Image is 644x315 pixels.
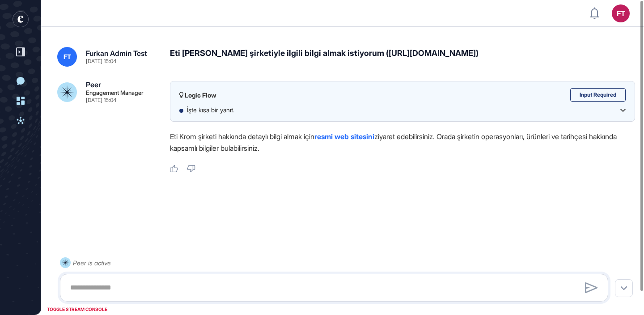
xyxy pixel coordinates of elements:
div: Furkan Admin Test [86,50,147,57]
div: [DATE] 15:04 [86,98,116,103]
div: Peer [86,81,101,88]
div: Engagement Manager [86,90,144,96]
button: FT [612,4,630,22]
div: TOGGLE STREAM CONSOLE [45,304,110,315]
p: İşte kısa bir yanıt. [187,106,243,115]
span: FT [64,53,71,60]
p: Eti Krom şirketi hakkında detaylı bilgi almak için ziyaret edebilirsiniz. Orada şirketin operasyo... [170,131,635,154]
div: [DATE] 15:04 [86,59,116,64]
a: resmi web sitesini [314,132,374,141]
div: Eti [PERSON_NAME] şirketiyle ilgili bilgi almak istiyorum ([URL][DOMAIN_NAME]) [170,47,635,67]
div: entrapeer-logo [13,11,29,27]
div: Input Required [570,88,626,102]
div: Logic Flow [179,90,216,99]
div: Peer is active [73,257,111,268]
